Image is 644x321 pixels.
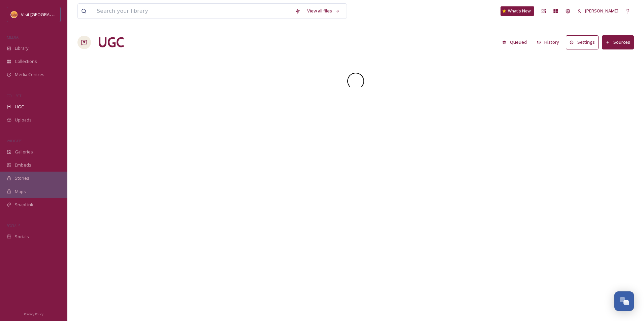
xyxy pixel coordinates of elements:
span: COLLECT [7,93,21,98]
span: UGC [15,104,24,110]
a: Queued [499,36,534,49]
button: Open Chat [614,291,634,311]
a: Privacy Policy [24,310,43,318]
span: Library [15,45,28,51]
span: Uploads [15,117,32,123]
span: Socials [15,234,29,240]
span: Visit [GEOGRAPHIC_DATA] [21,11,73,17]
a: History [534,36,566,49]
input: Search your library [93,4,292,19]
span: Stories [15,175,29,181]
span: Collections [15,58,37,65]
button: Queued [499,36,530,49]
span: SnapLink [15,202,33,208]
a: UGC [98,32,124,52]
span: Privacy Policy [24,312,43,316]
span: MEDIA [7,35,19,40]
a: What's New [501,6,534,16]
a: [PERSON_NAME] [574,4,622,17]
img: Square%20Social%20Visit%20Lodi.png [11,11,18,18]
span: [PERSON_NAME] [585,8,618,14]
span: Media Centres [15,71,44,78]
button: History [534,36,563,49]
button: Sources [602,35,634,49]
span: Embeds [15,162,31,168]
a: Settings [566,35,602,49]
a: View all files [304,4,343,17]
button: Settings [566,35,599,49]
span: Galleries [15,149,33,155]
span: Maps [15,188,26,195]
span: SOCIALS [7,223,20,228]
span: WIDGETS [7,138,22,143]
